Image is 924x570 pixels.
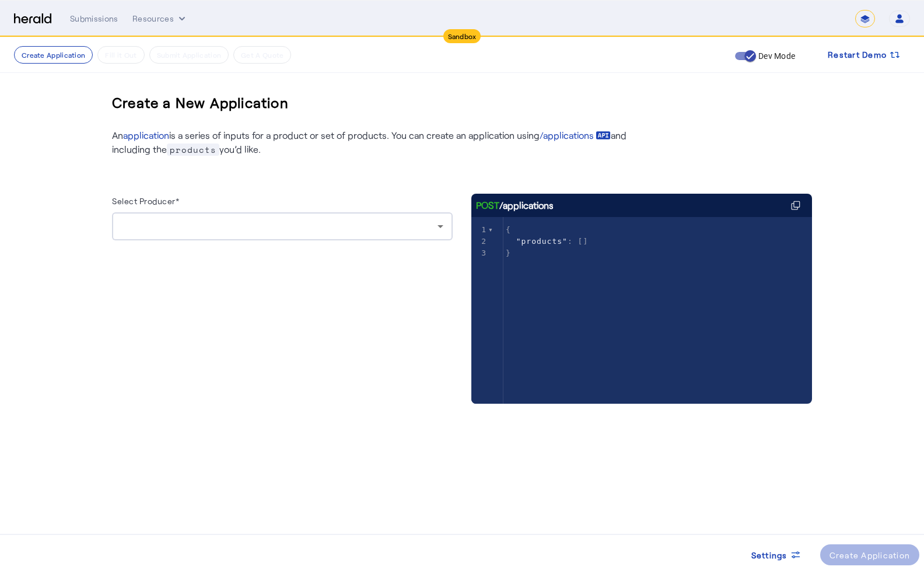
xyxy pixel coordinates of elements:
[506,249,511,257] span: }
[476,198,499,212] span: POST
[751,549,787,561] span: Settings
[14,46,93,64] button: Create Application
[828,48,887,62] span: Restart Demo
[540,128,611,142] a: /applications
[443,29,481,43] div: Sandbox
[818,44,910,65] button: Restart Demo
[112,84,289,121] h3: Create a New Application
[112,128,637,156] p: An is a series of inputs for a product or set of products. You can create an application using an...
[506,237,588,246] span: : []
[70,13,118,25] div: Submissions
[233,46,291,64] button: Get A Quote
[471,247,488,259] div: 3
[471,236,488,247] div: 2
[471,224,488,236] div: 1
[112,196,179,206] label: Select Producer*
[471,194,812,380] herald-code-block: /applications
[167,144,219,156] span: products
[476,198,554,212] div: /applications
[132,13,188,25] button: Resources dropdown menu
[123,130,169,141] a: application
[97,46,144,64] button: Fill it Out
[506,225,511,234] span: {
[14,13,51,25] img: Herald Logo
[742,544,811,565] button: Settings
[516,237,568,246] span: "products"
[149,46,229,64] button: Submit Application
[756,50,795,62] label: Dev Mode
